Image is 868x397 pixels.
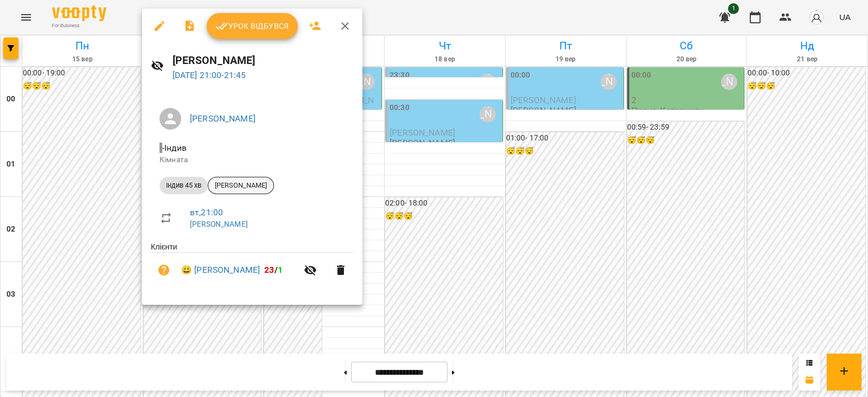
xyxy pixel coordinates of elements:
a: вт , 21:00 [190,207,223,217]
span: Індив 45 хв [159,181,208,190]
a: [PERSON_NAME] [190,220,248,228]
button: Урок відбувся [207,13,298,39]
p: Кімната [159,155,345,165]
span: [PERSON_NAME] [208,181,273,190]
button: Візит ще не сплачено. Додати оплату? [151,257,177,283]
h6: [PERSON_NAME] [173,52,354,69]
div: [PERSON_NAME] [208,177,274,194]
span: 1 [278,265,283,275]
ul: Клієнти [151,241,354,292]
b: / [264,265,283,275]
span: - Індив [159,143,189,153]
span: Урок відбувся [215,20,289,33]
a: 😀 [PERSON_NAME] [181,264,260,277]
a: [PERSON_NAME] [190,113,256,124]
span: 23 [264,265,274,275]
a: [DATE] 21:00-21:45 [173,70,246,80]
